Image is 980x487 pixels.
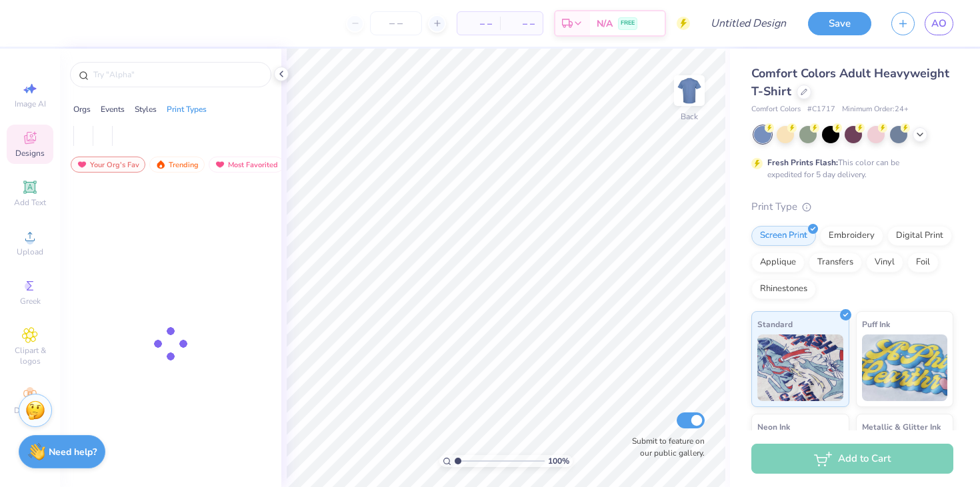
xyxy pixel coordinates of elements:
[931,16,947,31] span: AO
[20,296,41,306] span: Greek
[7,345,53,366] span: Clipart & logos
[621,19,635,28] span: FREE
[215,160,225,169] img: most_fav.gif
[17,246,43,257] span: Upload
[820,226,883,246] div: Embroidery
[149,157,205,173] div: Trending
[71,157,145,173] div: Your Org's Fav
[508,17,535,31] span: – –
[757,420,790,434] span: Neon Ink
[842,104,909,115] span: Minimum Order: 24 +
[135,103,157,115] div: Styles
[751,199,953,215] div: Print Type
[767,157,838,168] strong: Fresh Prints Flash:
[370,11,422,35] input: – –
[751,279,816,299] div: Rhinestones
[767,157,931,181] div: This color can be expedited for 5 day delivery.
[907,252,939,272] div: Foil
[73,103,91,115] div: Orgs
[465,17,492,31] span: – –
[15,99,46,109] span: Image AI
[751,226,816,246] div: Screen Print
[866,252,903,272] div: Vinyl
[809,252,862,272] div: Transfers
[49,446,97,458] strong: Need help?
[548,455,569,467] span: 100 %
[14,197,46,208] span: Add Text
[92,68,263,81] input: Try "Alpha"
[862,317,890,331] span: Puff Ink
[14,405,46,416] span: Decorate
[681,111,698,123] div: Back
[101,103,125,115] div: Events
[676,77,703,104] img: Back
[757,317,793,331] span: Standard
[15,148,45,159] span: Designs
[887,226,952,246] div: Digital Print
[808,12,871,35] button: Save
[862,334,948,401] img: Puff Ink
[167,103,207,115] div: Print Types
[155,160,166,169] img: trending.gif
[925,12,953,35] a: AO
[597,17,613,31] span: N/A
[807,104,835,115] span: # C1717
[625,435,705,459] label: Submit to feature on our public gallery.
[757,334,843,401] img: Standard
[77,160,87,169] img: most_fav.gif
[751,252,805,272] div: Applique
[700,10,798,37] input: Untitled Design
[209,157,284,173] div: Most Favorited
[862,420,941,434] span: Metallic & Glitter Ink
[751,65,949,99] span: Comfort Colors Adult Heavyweight T-Shirt
[751,104,801,115] span: Comfort Colors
